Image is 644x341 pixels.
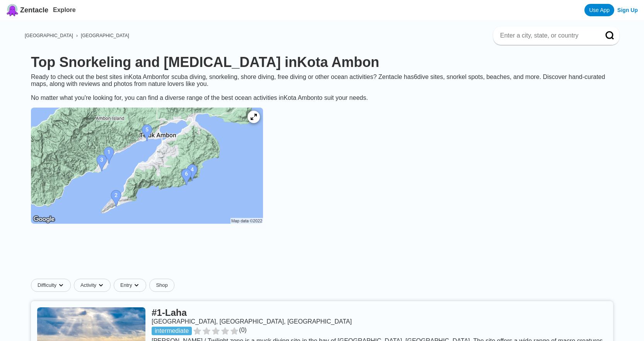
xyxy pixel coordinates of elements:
[38,282,56,288] span: Difficulty
[6,4,19,16] img: Zentacle logo
[25,74,619,101] div: Ready to check out the best sites in Kota Ambon for scuba diving, snorkeling, shore diving, free ...
[135,238,510,272] iframe: Advertisement
[31,108,263,224] img: Kota Ambon dive site map
[114,279,149,292] button: Entrydropdown caret
[6,4,48,16] a: Zentacle logoZentacle
[80,282,96,288] span: Activity
[120,282,132,288] span: Entry
[499,32,594,39] input: Enter a city, state, or country
[133,282,140,288] img: dropdown caret
[617,7,638,13] a: Sign Up
[74,279,114,292] button: Activitydropdown caret
[25,33,73,38] a: [GEOGRAPHIC_DATA]
[98,282,104,288] img: dropdown caret
[81,33,129,38] a: [GEOGRAPHIC_DATA]
[149,279,174,292] a: Shop
[58,282,64,288] img: dropdown caret
[25,101,269,231] a: Kota Ambon dive site map
[76,33,78,38] span: ›
[53,7,76,13] a: Explore
[584,4,614,16] a: Use App
[31,279,74,292] button: Difficultydropdown caret
[20,6,48,14] span: Zentacle
[31,54,613,70] h1: Top Snorkeling and [MEDICAL_DATA] in Kota Ambon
